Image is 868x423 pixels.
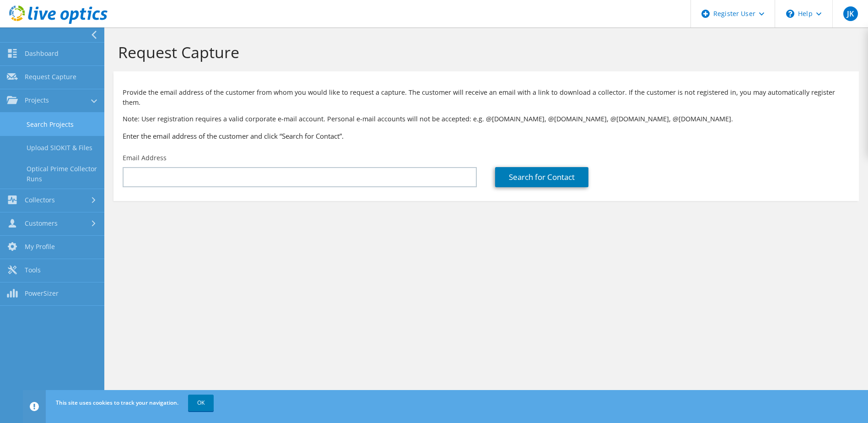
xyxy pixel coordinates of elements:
label: Email Address [123,153,167,163]
p: Provide the email address of the customer from whom you would like to request a capture. The cust... [123,87,850,108]
a: OK [188,395,214,411]
h3: Enter the email address of the customer and click “Search for Contact”. [123,131,850,141]
span: This site uses cookies to track your navigation. [56,399,178,407]
svg: \n [786,10,794,18]
a: Search for Contact [495,167,588,187]
h1: Request Capture [118,43,850,62]
span: JK [843,6,858,21]
p: Note: User registration requires a valid corporate e-mail account. Personal e-mail accounts will ... [123,114,850,124]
